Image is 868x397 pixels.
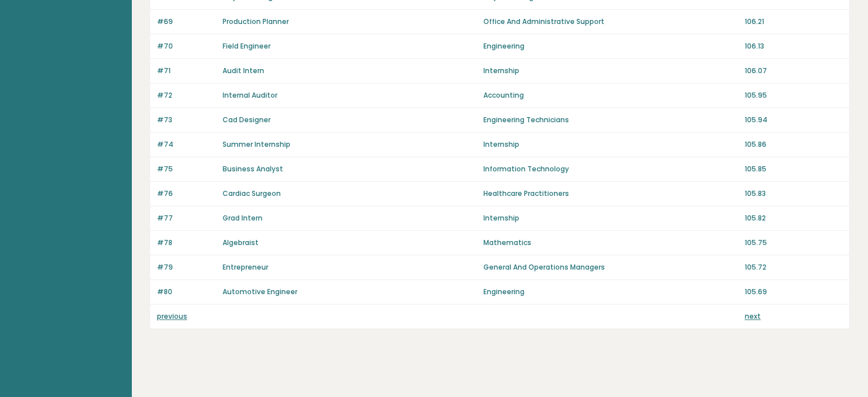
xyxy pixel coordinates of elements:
p: Healthcare Practitioners [483,189,737,199]
p: 105.82 [745,213,842,223]
p: #71 [157,66,216,76]
p: 105.69 [745,287,842,297]
p: #74 [157,139,216,150]
a: Grad Intern [223,213,263,223]
p: #78 [157,238,216,248]
a: previous [157,311,187,321]
p: General And Operations Managers [483,262,737,272]
p: 105.75 [745,238,842,248]
a: Internal Auditor [223,90,277,100]
a: Audit Intern [223,66,264,75]
p: #73 [157,115,216,125]
a: Automotive Engineer [223,287,297,296]
a: Entrepreneur [223,262,268,272]
a: Summer Internship [223,139,290,149]
p: Internship [483,213,737,223]
p: Office And Administrative Support [483,17,737,27]
p: Internship [483,139,737,150]
p: 105.85 [745,164,842,174]
p: Internship [483,66,737,76]
p: 106.13 [745,41,842,51]
p: Mathematics [483,238,737,248]
p: #69 [157,17,216,27]
p: Engineering Technicians [483,115,737,125]
p: Information Technology [483,164,737,174]
p: #80 [157,287,216,297]
p: 105.72 [745,262,842,272]
p: Engineering [483,287,737,297]
a: Cardiac Surgeon [223,189,281,198]
a: next [745,311,761,321]
p: 106.21 [745,17,842,27]
p: 105.94 [745,115,842,125]
p: 105.83 [745,189,842,199]
a: Field Engineer [223,41,271,51]
a: Algebraist [223,238,259,247]
p: #76 [157,189,216,199]
p: Accounting [483,90,737,101]
p: #77 [157,213,216,223]
a: Cad Designer [223,115,271,125]
a: Production Planner [223,17,289,26]
p: #75 [157,164,216,174]
p: 106.07 [745,66,842,76]
p: #70 [157,41,216,51]
p: Engineering [483,41,737,51]
p: 105.95 [745,90,842,101]
p: #79 [157,262,216,272]
a: Business Analyst [223,164,283,174]
p: 105.86 [745,139,842,150]
p: #72 [157,90,216,101]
